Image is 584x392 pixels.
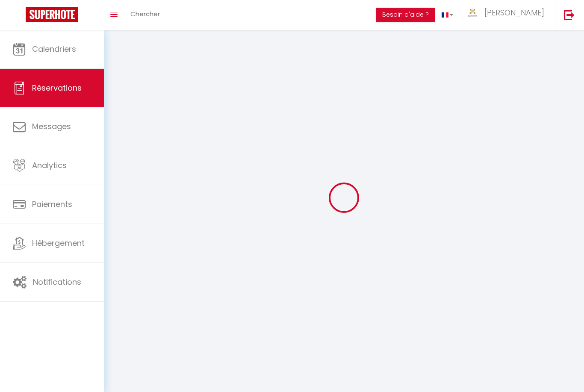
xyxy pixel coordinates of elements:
[376,8,435,22] button: Besoin d'aide ?
[32,199,72,209] span: Paiements
[32,121,71,132] span: Messages
[130,9,160,18] span: Chercher
[564,9,575,20] img: logout
[26,7,78,22] img: Super Booking
[32,83,82,93] span: Réservations
[32,238,85,248] span: Hébergement
[33,277,81,287] span: Notifications
[32,160,67,171] span: Analytics
[32,44,76,54] span: Calendriers
[466,8,479,18] img: ...
[484,7,544,18] span: [PERSON_NAME]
